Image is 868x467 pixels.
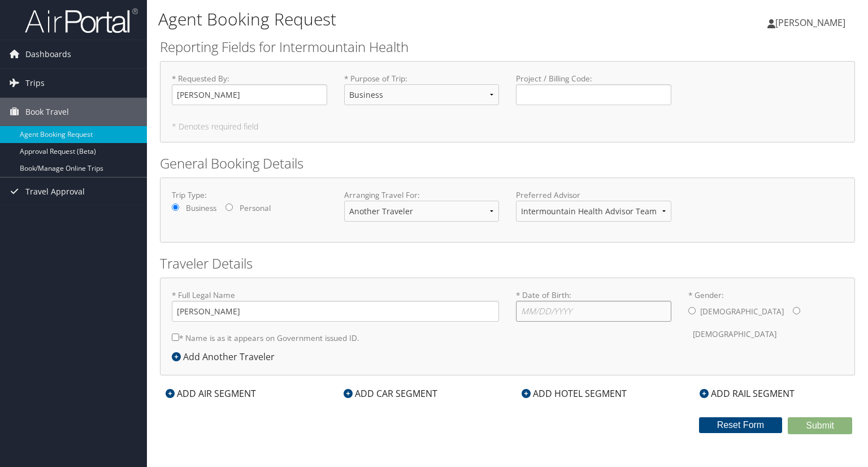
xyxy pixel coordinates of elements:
div: ADD RAIL SEGMENT [694,387,800,400]
label: Preferred Advisor [516,189,671,201]
span: Dashboards [25,40,71,68]
h2: Traveler Details [160,254,855,273]
label: Arranging Travel For: [344,189,500,201]
label: Business [186,202,216,214]
label: * Purpose of Trip : [344,73,500,114]
h1: Agent Booking Request [158,7,624,31]
span: [PERSON_NAME] [775,16,845,29]
label: * Name is as it appears on Government issued ID. [172,327,359,348]
a: [PERSON_NAME] [767,6,857,40]
span: Book Travel [25,98,69,126]
label: [DEMOGRAPHIC_DATA] [693,323,776,345]
div: ADD AIR SEGMENT [160,387,262,400]
label: * Gender: [688,289,844,345]
h2: Reporting Fields for Intermountain Health [160,37,855,57]
span: Trips [25,69,45,97]
input: * Requested By: [172,84,327,105]
label: * Date of Birth: [516,289,671,322]
div: Add Another Traveler [172,350,280,364]
input: Project / Billing Code: [516,84,671,105]
button: Reset Form [699,417,783,433]
div: ADD HOTEL SEGMENT [516,387,632,400]
input: * Date of Birth: [516,301,671,322]
label: * Requested By : [172,73,327,105]
input: * Name is as it appears on Government issued ID. [172,334,179,341]
button: Submit [788,417,852,434]
div: ADD CAR SEGMENT [338,387,443,400]
label: Trip Type: [172,189,327,201]
span: Travel Approval [25,178,85,206]
input: * Gender:[DEMOGRAPHIC_DATA][DEMOGRAPHIC_DATA] [688,307,696,314]
h2: General Booking Details [160,154,855,173]
label: [DEMOGRAPHIC_DATA] [700,301,784,322]
input: * Full Legal Name [172,301,499,322]
img: airportal-logo.png [25,7,138,34]
label: Project / Billing Code : [516,73,671,105]
h5: * Denotes required field [172,123,843,131]
input: * Gender:[DEMOGRAPHIC_DATA][DEMOGRAPHIC_DATA] [793,307,800,314]
label: Personal [240,202,271,214]
select: * Purpose of Trip: [344,84,500,105]
label: * Full Legal Name [172,289,499,322]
